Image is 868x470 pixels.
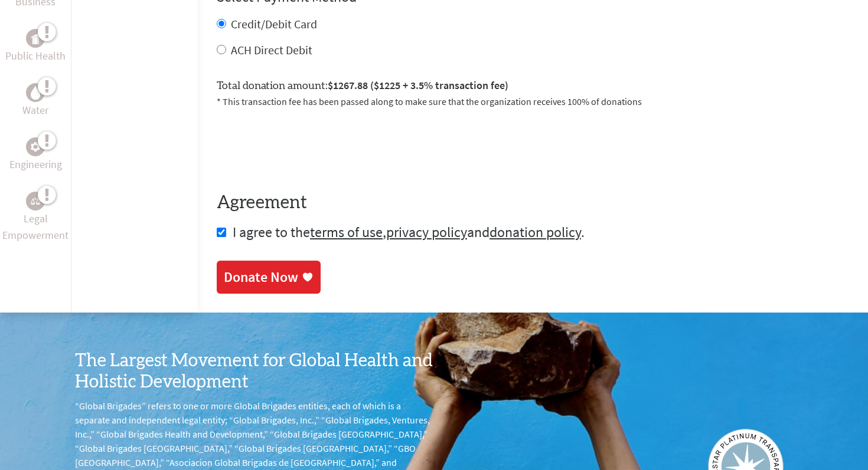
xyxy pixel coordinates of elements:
[22,83,48,119] a: WaterWater
[9,137,62,173] a: EngineeringEngineering
[31,198,40,205] img: Legal Empowerment
[26,83,45,102] div: Water
[224,268,298,287] div: Donate Now
[490,223,581,241] a: donation policy
[217,77,508,94] label: Total donation amount:
[217,123,396,169] iframe: reCAPTCHA
[386,223,467,241] a: privacy policy
[75,350,434,393] h3: The Largest Movement for Global Health and Holistic Development
[5,29,66,64] a: Public HealthPublic Health
[26,137,45,156] div: Engineering
[5,48,66,64] p: Public Health
[217,192,849,213] h4: Agreement
[233,223,585,241] span: I agree to the , and .
[310,223,383,241] a: terms of use
[22,102,48,119] p: Water
[9,156,62,173] p: Engineering
[26,192,45,211] div: Legal Empowerment
[31,86,40,100] img: Water
[231,17,317,31] label: Credit/Debit Card
[217,261,321,294] a: Donate Now
[328,78,508,92] span: $1267.88 ($1225 + 3.5% transaction fee)
[31,32,40,44] img: Public Health
[231,42,312,57] label: ACH Direct Debit
[217,94,849,109] p: * This transaction fee has been passed along to make sure that the organization receives 100% of ...
[2,211,68,244] p: Legal Empowerment
[2,192,68,244] a: Legal EmpowermentLegal Empowerment
[26,29,45,48] div: Public Health
[31,142,40,152] img: Engineering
